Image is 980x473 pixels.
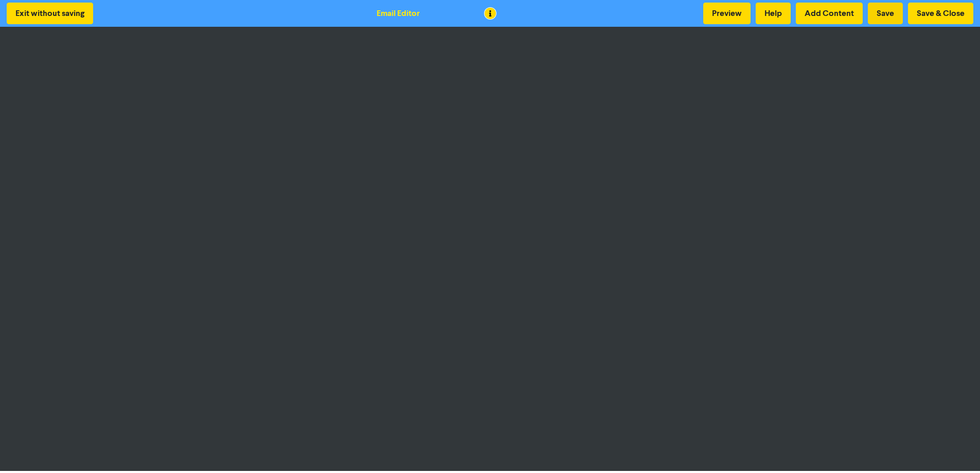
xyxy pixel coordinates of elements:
button: Save [868,3,903,24]
div: Email Editor [377,7,420,20]
button: Preview [703,3,751,24]
button: Add Content [796,3,863,24]
button: Save & Close [908,3,973,24]
button: Exit without saving [7,3,93,24]
button: Help [756,3,791,24]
